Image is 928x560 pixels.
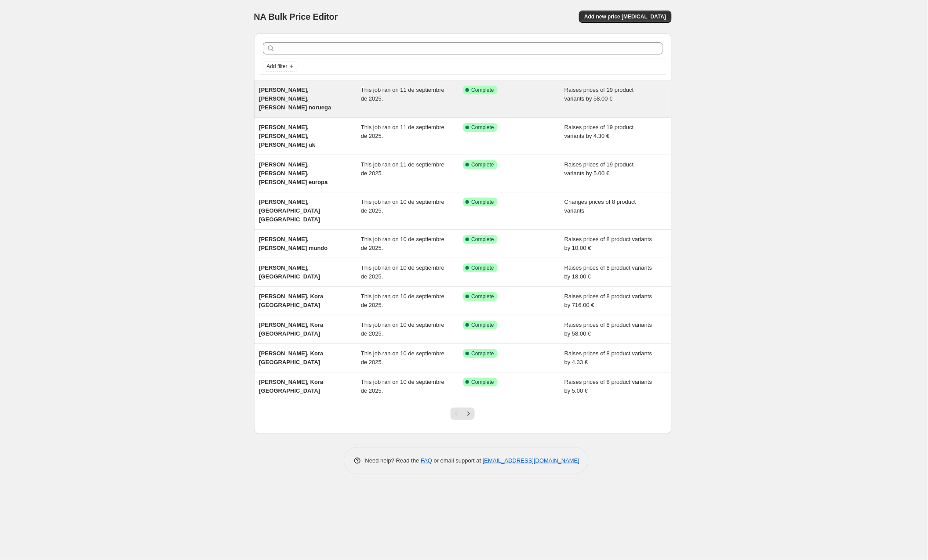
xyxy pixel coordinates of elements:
span: [PERSON_NAME], Kora [GEOGRAPHIC_DATA] [259,293,324,308]
span: Raises prices of 19 product variants by 5.00 € [564,161,634,177]
span: Add filter [267,63,287,70]
span: This job ran on 10 de septiembre de 2025. [361,379,444,394]
span: Raises prices of 8 product variants by 10.00 € [564,236,652,251]
span: or email support at [432,457,483,464]
span: This job ran on 11 de septiembre de 2025. [361,124,444,139]
a: FAQ [421,457,432,464]
span: [PERSON_NAME], Kora [GEOGRAPHIC_DATA] [259,350,324,365]
span: Add new price [MEDICAL_DATA] [584,13,666,20]
span: [PERSON_NAME], [GEOGRAPHIC_DATA] [GEOGRAPHIC_DATA] [259,199,320,223]
a: [EMAIL_ADDRESS][DOMAIN_NAME] [483,457,579,464]
span: Complete [472,124,494,131]
span: Complete [472,264,494,271]
span: Raises prices of 8 product variants by 5.00 € [564,379,652,394]
span: This job ran on 10 de septiembre de 2025. [361,350,444,365]
span: [PERSON_NAME], [PERSON_NAME], [PERSON_NAME] uk [259,124,316,148]
span: Need help? Read the [365,457,421,464]
span: Raises prices of 8 product variants by 58.00 € [564,322,652,337]
span: Changes prices of 8 product variants [564,199,636,214]
span: Raises prices of 8 product variants by 716.00 € [564,293,652,308]
span: Raises prices of 8 product variants by 18.00 € [564,264,652,280]
span: This job ran on 11 de septiembre de 2025. [361,87,444,102]
span: [PERSON_NAME], Kora [GEOGRAPHIC_DATA] [259,379,324,394]
span: Complete [472,161,494,168]
span: Complete [472,293,494,300]
span: This job ran on 10 de septiembre de 2025. [361,293,444,308]
button: Add new price [MEDICAL_DATA] [579,11,671,23]
span: This job ran on 10 de septiembre de 2025. [361,322,444,337]
span: This job ran on 10 de septiembre de 2025. [361,236,444,251]
button: Add filter [263,61,298,72]
span: Raises prices of 8 product variants by 4.33 € [564,350,652,365]
span: Complete [472,350,494,357]
span: [PERSON_NAME], [GEOGRAPHIC_DATA] [259,264,320,280]
span: [PERSON_NAME], [PERSON_NAME] mundo [259,236,328,251]
button: Next [462,408,475,420]
span: [PERSON_NAME], [PERSON_NAME], [PERSON_NAME] noruega [259,87,331,111]
span: Complete [472,322,494,329]
span: NA Bulk Price Editor [254,12,338,22]
span: [PERSON_NAME], [PERSON_NAME], [PERSON_NAME] europa [259,161,328,185]
span: This job ran on 10 de septiembre de 2025. [361,199,444,214]
nav: Pagination [451,408,475,420]
span: This job ran on 11 de septiembre de 2025. [361,161,444,177]
span: Raises prices of 19 product variants by 58.00 € [564,87,634,102]
span: This job ran on 10 de septiembre de 2025. [361,264,444,280]
span: Raises prices of 19 product variants by 4.30 € [564,124,634,139]
span: [PERSON_NAME], Kora [GEOGRAPHIC_DATA] [259,322,324,337]
span: Complete [472,87,494,94]
span: Complete [472,236,494,243]
span: Complete [472,199,494,206]
span: Complete [472,379,494,386]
